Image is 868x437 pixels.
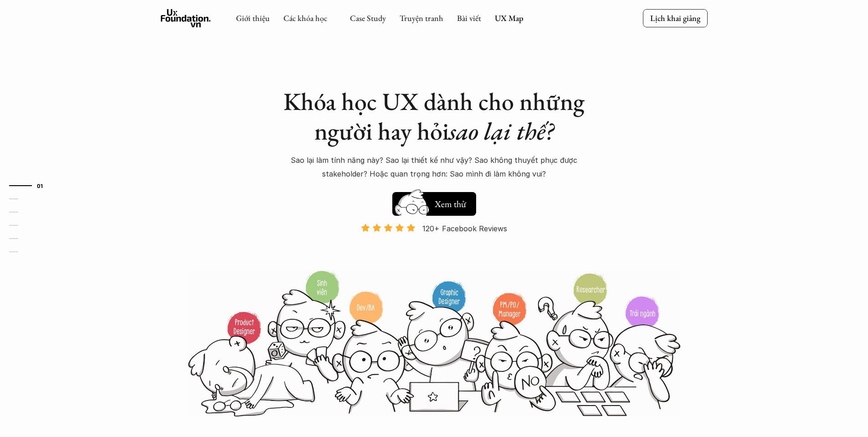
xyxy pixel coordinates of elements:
h1: Khóa học UX dành cho những người hay hỏi [275,87,594,146]
a: 120+ Facebook Reviews [353,223,515,269]
p: 120+ Facebook Reviews [422,222,507,235]
a: Các khóa học [283,13,327,23]
a: Lịch khai giảng [643,9,708,27]
strong: 01 [37,182,43,188]
em: sao lại thế? [449,115,554,147]
p: Lịch khai giảng [650,13,700,23]
a: Giới thiệu [236,13,270,23]
a: Bài viết [457,13,481,23]
a: Xem thử [392,187,476,216]
a: Case Study [350,13,386,23]
h5: Xem thử [433,198,467,210]
a: Truyện tranh [400,13,443,23]
p: Sao lại làm tính năng này? Sao lại thiết kế như vậy? Sao không thuyết phục được stakeholder? Hoặc... [275,153,594,181]
a: UX Map [495,13,524,23]
a: 01 [9,180,52,191]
